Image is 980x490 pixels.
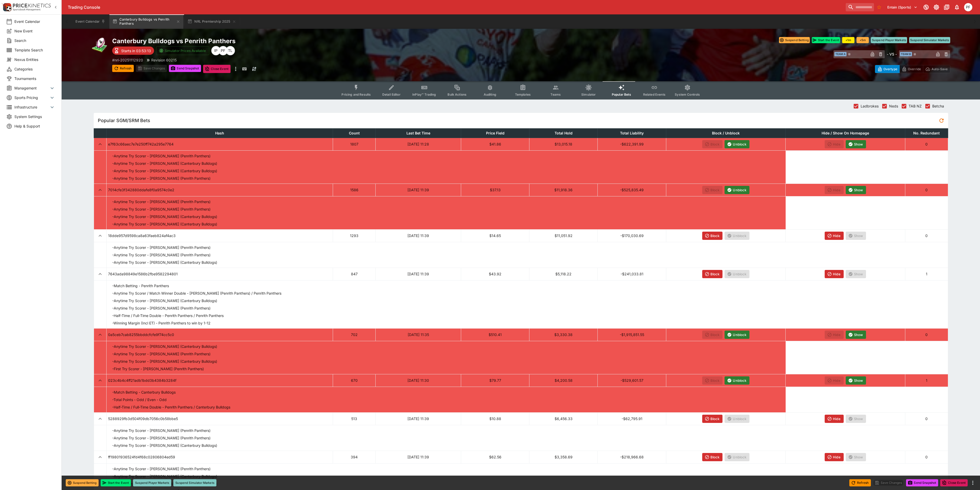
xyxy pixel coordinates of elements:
td: [DATE] 11:39 [376,268,461,280]
div: Isaac Plummer [211,46,221,55]
button: Auto-Save [923,65,950,73]
button: more [233,65,239,73]
button: Select Tenant [884,3,920,11]
button: expand row [96,414,105,423]
p: - Anytime Try Scorer - [PERSON_NAME] (Canterbury Bulldogs) [112,260,217,265]
button: Hide [825,415,844,423]
p: - Anytime Try Scorer - [PERSON_NAME] (Penrith Panthers) [112,305,211,311]
td: [DATE] 11:39 [376,451,461,463]
p: 0 [907,454,946,460]
span: New Event [14,28,55,34]
th: Total Liability [598,128,666,138]
p: - Winning Margin (Incl ET) - Penrith Panthers to win by 1-12 [112,320,211,326]
td: $13,015.18 [529,138,598,150]
td: -$218,966.68 [598,451,666,463]
p: 0 [907,141,946,147]
td: -$241,033.81 [598,268,666,280]
button: Overtype [875,65,900,73]
td: $14.65 [461,229,529,242]
button: Refresh [849,479,871,486]
button: expand row [96,185,105,195]
td: 1293 [333,229,376,242]
p: 0 [907,187,946,193]
p: - Anytime Try Scorer - [PERSON_NAME] (Canterbury Bulldogs) [112,298,217,303]
button: Override [899,65,923,73]
p: - Anytime Try Scorer - [PERSON_NAME] (Canterbury Bulldogs) [112,474,217,479]
button: expand row [96,330,105,339]
span: Related Events [643,93,665,96]
span: InPlay™ Trading [412,93,436,96]
span: Bulk Actions [448,93,467,96]
span: Ladbrokes [861,103,879,109]
button: Show [846,140,866,148]
button: expand row [96,231,105,240]
span: Neds [889,103,898,109]
p: - Anytime Try Scorer - [PERSON_NAME] (Canterbury Bulldogs) [112,344,217,349]
button: +1m [842,37,854,43]
p: - Anytime Try Scorer - [PERSON_NAME] (Penrith Panthers) [112,252,211,258]
button: Close Event [940,479,968,486]
span: System Settings [14,114,55,119]
td: $37.13 [461,184,529,196]
button: Suspend Simulator Markets [909,37,950,43]
td: 847 [333,268,376,280]
td: 513 [333,412,376,425]
button: Block [702,453,723,461]
p: - Anytime Try Scorer - [PERSON_NAME] (Penrith Panthers) [112,351,211,357]
p: - Match Betting - Penrith Panthers [112,283,169,288]
p: Auto-Save [931,66,948,72]
td: 7643ada98849e1586b2fbe9582294801 [106,268,333,280]
td: $6,456.33 [529,412,598,425]
p: - Anytime Try Scorer - [PERSON_NAME] (Penrith Panthers) [112,199,211,204]
td: 394 [333,451,376,463]
button: Unblock [725,186,749,194]
button: Simulator Prices Available [156,46,209,55]
button: Peter Fairgrieve [963,2,974,13]
button: more [970,480,976,486]
button: Toggle light/dark mode [932,3,941,12]
button: Suspend Player Markets [871,37,907,43]
td: $4,200.58 [529,374,598,387]
p: Override [908,66,921,72]
td: -$62,795.91 [598,412,666,425]
p: Overtype [883,66,897,72]
button: Close Event [203,65,231,73]
button: Canterbury Bulldogs vs Penrith Panthers [109,14,183,29]
td: $10.88 [461,412,529,425]
p: - Anytime Try Scorer - [PERSON_NAME] (Penrith Panthers) [112,435,211,441]
span: Betcha [932,103,944,109]
h2: Copy To Clipboard [112,37,531,45]
p: - Anytime Try Scorer - [PERSON_NAME] (Penrith Panthers) [112,428,211,433]
p: Starts in 03:53:13 [121,48,151,53]
span: System Controls [675,93,700,96]
td: -$170,030.69 [598,229,666,242]
span: Management [14,85,49,91]
button: Connected to PK [921,3,931,12]
th: Price Field [461,128,529,138]
td: e7f63c66aec7e7e250ff742a295e7764 [106,138,333,150]
div: Trading Console [68,5,844,10]
p: 0 [907,416,946,421]
span: Popular Bets [612,93,631,96]
th: Count [333,128,376,138]
button: Refresh [112,65,134,72]
p: - Anytime Try Scorer - [PERSON_NAME] (Canterbury Bulldogs) [112,214,217,219]
input: search [846,3,874,11]
span: Help & Support [14,123,55,129]
span: Pricing and Results [341,93,371,96]
th: Total Hold [529,128,598,138]
span: Infrastructure [14,104,49,110]
th: Hash [106,128,333,138]
p: - Anytime Try Scorer - [PERSON_NAME] (Penrith Panthers) [112,245,211,250]
td: $11,051.92 [529,229,598,242]
td: 670 [333,374,376,387]
p: - Anytime Try Scorer / Match Winner Double - [PERSON_NAME] (Penrith Panthers) / Penrith Panthers [112,291,281,296]
button: Unblock [725,331,749,339]
button: Unblock [725,140,749,148]
p: - Anytime Try Scorer - [PERSON_NAME] (Canterbury Bulldogs) [112,161,217,166]
div: Event type filters [337,81,704,99]
span: Popular SGM/SRM Bets [98,117,937,123]
td: $5,118.22 [529,268,598,280]
img: PriceKinetics [13,4,51,7]
img: Sportsbook Management [13,8,41,11]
